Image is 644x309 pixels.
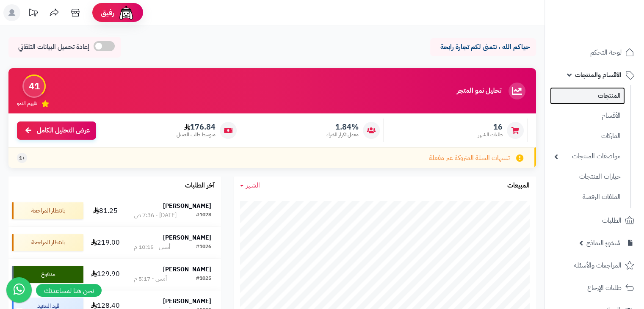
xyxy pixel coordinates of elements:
[101,8,114,18] span: رفيق
[18,42,89,52] span: إعادة تحميل البيانات التلقائي
[12,266,83,283] div: مدفوع
[163,201,211,210] strong: [PERSON_NAME]
[550,255,639,276] a: المراجعات والأسئلة
[590,47,622,58] span: لوحة التحكم
[550,147,625,166] a: مواصفات المنتجات
[550,188,625,206] a: الملفات الرقمية
[550,107,625,125] a: الأقسام
[575,69,622,81] span: الأقسام والمنتجات
[326,122,359,132] span: 1.84%
[177,131,216,138] span: متوسط طلب العميل
[437,42,530,52] p: حياكم الله ، نتمنى لكم تجارة رابحة
[507,182,530,190] h3: المبيعات
[12,202,83,219] div: بانتظار المراجعة
[326,131,359,138] span: معدل تكرار الشراء
[87,195,124,226] td: 81.25
[163,297,211,306] strong: [PERSON_NAME]
[196,211,211,220] div: #1028
[429,153,510,163] span: تنبيهات السلة المتروكة غير مفعلة
[17,100,37,107] span: تقييم النمو
[550,278,639,298] a: طلبات الإرجاع
[87,227,124,258] td: 219.00
[550,127,625,145] a: الماركات
[134,211,177,220] div: [DATE] - 7:36 ص
[550,87,625,105] a: المنتجات
[586,237,620,249] span: مُنشئ النماذج
[550,168,625,186] a: خيارات المنتجات
[12,234,83,251] div: بانتظار المراجعة
[134,243,170,251] div: أمس - 10:15 م
[134,275,167,283] div: أمس - 5:17 م
[478,131,503,138] span: طلبات الشهر
[163,233,211,242] strong: [PERSON_NAME]
[185,182,215,190] h3: آخر الطلبات
[196,275,211,283] div: #1025
[163,265,211,274] strong: [PERSON_NAME]
[550,42,639,63] a: لوحة التحكم
[177,122,216,132] span: 176.84
[457,87,501,95] h3: تحليل نمو المتجر
[478,122,503,132] span: 16
[196,243,211,251] div: #1026
[550,210,639,231] a: الطلبات
[574,259,622,271] span: المراجعات والأسئلة
[587,282,622,294] span: طلبات الإرجاع
[246,180,260,190] span: الشهر
[22,4,44,23] a: تحديثات المنصة
[87,259,124,290] td: 129.90
[602,215,622,226] span: الطلبات
[19,154,25,162] span: +1
[37,126,90,135] span: عرض التحليل الكامل
[586,23,636,41] img: logo-2.png
[240,181,260,190] a: الشهر
[118,4,135,21] img: ai-face.png
[17,121,96,140] a: عرض التحليل الكامل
